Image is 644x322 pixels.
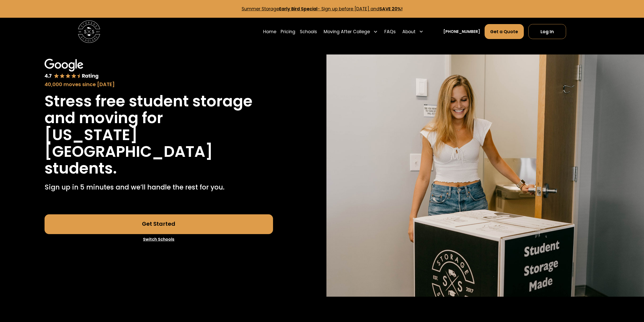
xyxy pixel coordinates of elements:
[402,28,416,35] div: About
[45,81,273,88] div: 40,000 moves since [DATE]
[324,28,370,35] div: Moving After College
[384,24,396,39] a: FAQs
[443,29,480,34] a: [PHONE_NUMBER]
[321,24,380,39] div: Moving After College
[45,182,224,192] p: Sign up in 5 minutes and we’ll handle the rest for you.
[45,160,117,177] h1: students.
[485,24,524,39] a: Get a Quote
[45,59,99,80] img: Google 4.7 star rating
[281,24,295,39] a: Pricing
[528,24,566,39] a: Log In
[45,93,273,126] h1: Stress free student storage and moving for
[45,234,273,245] a: Switch Schools
[379,6,403,12] strong: SAVE 20%!
[400,24,426,39] div: About
[45,126,273,160] h1: [US_STATE][GEOGRAPHIC_DATA]
[45,214,273,234] a: Get Started
[326,54,644,297] img: Storage Scholars will have everything waiting for you in your room when you arrive to campus.
[78,21,100,43] img: Storage Scholars main logo
[263,24,276,39] a: Home
[242,6,403,12] a: Summer StorageEarly Bird Special- Sign up before [DATE] andSAVE 20%!
[279,6,318,12] strong: Early Bird Special
[300,24,317,39] a: Schools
